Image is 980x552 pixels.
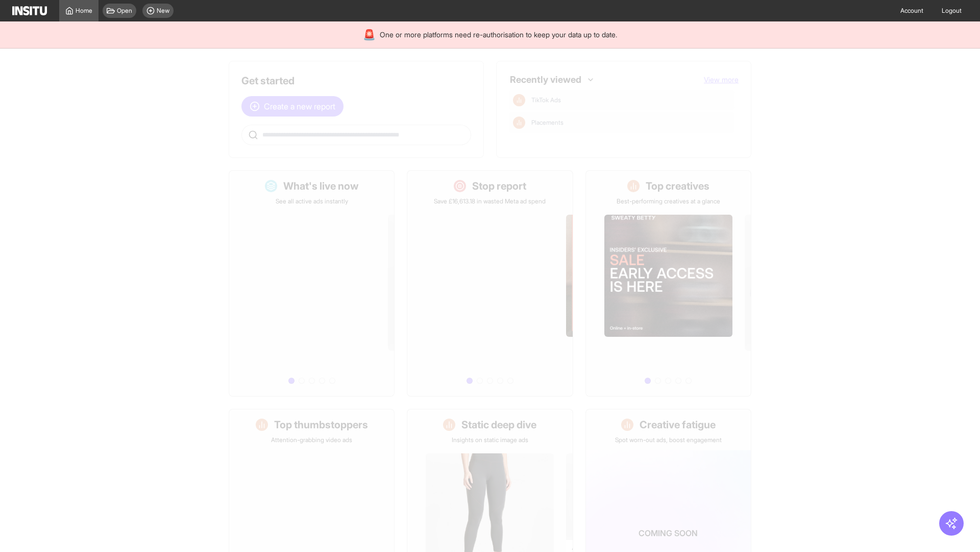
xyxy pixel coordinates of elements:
span: One or more platforms need re-authorisation to keep your data up to date. [380,30,617,40]
img: Logo [12,6,47,15]
span: Home [76,7,92,15]
span: Open [117,7,132,15]
div: 🚨 [363,28,376,42]
span: New [157,7,169,15]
